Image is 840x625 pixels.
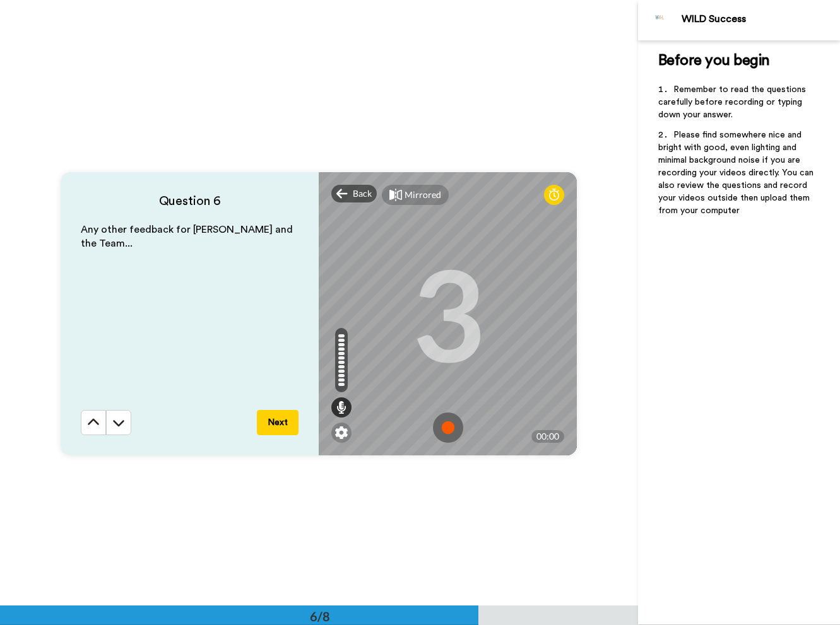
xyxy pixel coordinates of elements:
div: Mirrored [405,189,441,201]
div: 00:00 [531,430,564,443]
span: Any other feedback for [PERSON_NAME] and the Team... [81,225,295,249]
span: Back [353,187,372,200]
img: ic_record_start.svg [433,412,463,443]
img: Profile Image [645,5,675,35]
div: WILD Success [682,13,839,25]
span: Remember to read the questions carefully before recording or typing down your answer. [658,85,808,119]
h4: Question 6 [81,192,299,210]
span: Before you begin [658,53,770,68]
div: 3 [411,266,485,361]
span: Please find somewhere nice and bright with good, even lighting and minimal background noise if yo... [658,131,816,215]
img: ic_gear.svg [335,426,348,439]
div: 6/8 [290,607,350,625]
button: Next [257,410,299,435]
div: Back [331,185,377,202]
